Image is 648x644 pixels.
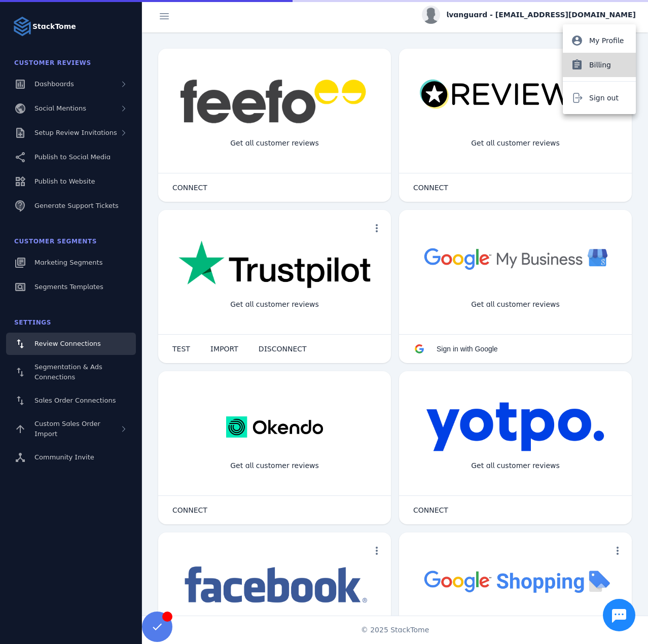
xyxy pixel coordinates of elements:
span: © 2025 StackTome [361,625,429,635]
button: CONNECT [403,177,458,198]
span: Social Mentions [34,104,86,112]
div: Get all customer reviews [222,130,327,157]
span: Customer Segments [14,238,97,245]
span: Settings [14,319,51,326]
span: CONNECT [172,507,207,514]
img: googleshopping.png [419,563,611,599]
div: Get all customer reviews [463,291,568,318]
button: CONNECT [162,177,218,198]
span: Segments Templates [34,283,103,291]
span: Setup Review Invitations [34,129,117,136]
a: Segments Templates [6,276,136,298]
button: DISCONNECT [248,339,317,359]
div: Get all customer reviews [463,130,568,157]
a: Review Connections [6,333,136,355]
img: okendo.webp [226,402,323,452]
button: more [607,541,628,561]
img: yotpo.png [426,402,605,452]
button: more [367,218,387,238]
a: Publish to Social Media [6,146,136,168]
span: Community Invite [34,453,94,461]
button: CONNECT [162,500,218,520]
img: profile.jpg [422,6,440,24]
button: lvanguard - [EMAIL_ADDRESS][DOMAIN_NAME] [422,6,636,24]
button: more [367,541,387,561]
span: Sign in with Google [437,345,498,353]
a: Community Invite [6,446,136,469]
span: DISCONNECT [259,345,307,352]
div: Import Products from Google [455,614,575,640]
img: trustpilot.png [178,240,371,290]
span: Publish to Social Media [34,153,111,161]
span: Marketing Segments [34,259,102,266]
button: Sign in with Google [403,339,508,359]
span: IMPORT [210,345,238,352]
span: Custom Sales Order Import [34,420,100,438]
a: Sales Order Connections [6,389,136,412]
button: TEST [162,339,200,359]
span: Segmentation & Ads Connections [34,363,102,381]
button: CONNECT [403,500,458,520]
img: feefo.png [178,79,371,124]
img: googlebusiness.png [419,240,611,276]
span: Generate Support Tickets [34,202,119,209]
a: Marketing Segments [6,252,136,274]
a: Segmentation & Ads Connections [6,357,136,387]
img: facebook.png [178,563,371,608]
a: Publish to Website [6,170,136,193]
strong: StackTome [32,21,76,32]
a: Generate Support Tickets [6,195,136,217]
span: Publish to Website [34,177,95,185]
span: lvanguard - [EMAIL_ADDRESS][DOMAIN_NAME] [446,10,636,20]
span: Sales Order Connections [34,397,116,404]
img: reviewsio.svg [419,79,611,110]
div: Get all customer reviews [222,452,327,479]
div: Get all customer reviews [222,291,327,318]
span: CONNECT [413,184,448,191]
span: CONNECT [413,507,448,514]
span: TEST [172,345,190,352]
span: Dashboards [34,80,74,88]
img: Logo image [12,16,32,37]
div: Get all customer reviews [463,452,568,479]
span: Review Connections [34,340,101,347]
span: CONNECT [172,184,207,191]
button: IMPORT [200,339,248,359]
span: Customer Reviews [14,59,91,66]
